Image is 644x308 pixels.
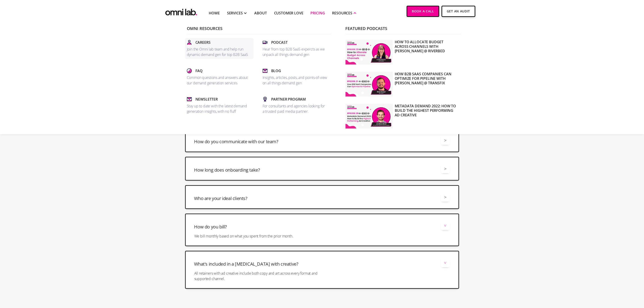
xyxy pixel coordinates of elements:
h3: How do you communicate with our team? [194,138,278,145]
div: SERVICES [227,10,243,16]
h3: Who are your ideal clients? [194,195,248,202]
p: How B2B SaaS Companies Can Optimize for Pipeline with [PERSON_NAME] @ Transfix [395,72,457,97]
a: Get An Audit [442,6,475,17]
div: > [442,262,448,264]
p: Podcast [271,40,288,45]
p: Partner Program [271,97,306,102]
a: BlogInsights, articles, posts, and points-of-view on all things demand gen [261,66,329,87]
p: Blog [271,68,281,74]
img: Omni Lab: B2B SaaS Demand Generation Agency [164,6,198,17]
a: Customer Love [274,10,303,16]
a: About [254,10,267,16]
p: How to Allocate Budget Across Channels with [PERSON_NAME] @ Riverbed [395,40,457,64]
a: How to Allocate Budget Across Channels with [PERSON_NAME] @ Riverbed [344,38,459,66]
p: Insights, articles, posts, and points-of-view on all things demand gen [263,75,328,86]
p: Hear from top B2B SaaS expercts as we unpack all things demand gen [263,46,328,57]
h3: What's included in a [MEDICAL_DATA] with creative? [194,261,298,267]
h3: How long does onboarding take? [194,167,260,173]
p: Omni Resources [187,26,331,34]
a: How B2B SaaS Companies Can Optimize for Pipeline with [PERSON_NAME] @ Transfix [344,70,459,98]
a: NewsletterStay up to date with the latest demand generation insights, with no fluff [185,95,254,116]
div: > [442,224,448,227]
div: > [444,137,447,143]
a: Metadata Demand 2022: How to Build the Highest Performing Ad Creative [344,102,459,130]
div: > [444,166,447,172]
p: Common questions and answers about our demand generation services [187,75,252,86]
a: FaqCommon questions and answers about our demand generation services [185,66,254,87]
p: Join the Omni lab team and help run dynamic demand gen for top B2B SaaS [187,46,252,57]
a: Home [209,10,220,16]
p: Metadata Demand 2022: How to Build the Highest Performing Ad Creative [395,104,457,129]
iframe: Chat Widget [563,256,644,308]
p: Newsletter [195,97,218,102]
p: We bill monthly based on what you spent from the prior month. [194,233,328,239]
p: For consultants and agencies looking for a trusted paid media partner. [263,103,328,114]
a: home [164,6,198,17]
p: Featured Podcasts [346,26,461,34]
p: Careers [195,40,211,45]
a: Pricing [311,10,325,16]
p: All retainers with ad creative include both copy and art across every format and supported channel. [194,271,328,281]
p: Stay up to date with the latest demand generation insights, with no fluff [187,103,252,114]
p: Faq [195,68,203,74]
a: PodcastHear from top B2B SaaS expercts as we unpack all things demand gen [261,38,329,59]
div: RESOURCES [332,10,353,16]
a: Book a Call [407,6,439,17]
a: CareersJoin the Omni lab team and help run dynamic demand gen for top B2B SaaS [185,38,254,59]
div: > [444,194,447,200]
a: Partner ProgramFor consultants and agencies looking for a trusted paid media partner. [261,95,329,116]
h3: How do you bill? [194,224,227,230]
